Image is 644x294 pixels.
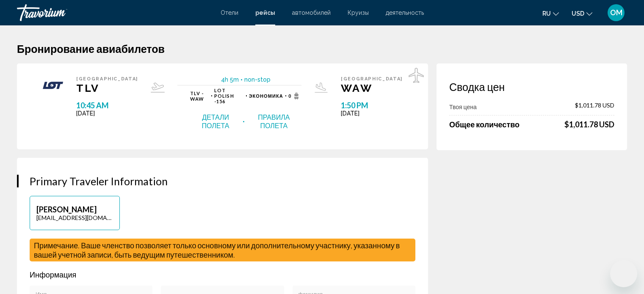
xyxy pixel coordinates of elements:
[244,76,271,83] span: non-stop
[76,110,138,117] span: [DATE]
[34,241,400,259] span: Примечание. Ваше членство позволяет только основному или дополнительному участнику, указанному в ...
[17,42,627,55] h1: Бронирование авиабилетов
[449,103,477,110] span: Твоя цена
[30,196,120,230] button: [PERSON_NAME][EMAIL_ADDRESS][DOMAIN_NAME]
[572,7,592,19] button: Change currency
[214,88,234,104] span: LOT Polish -
[214,88,244,104] span: 156
[246,113,301,130] button: Правила полета
[255,9,275,16] a: рейсы
[348,9,369,16] a: Круизы
[610,260,637,287] iframe: Кнопка запуска окна обмена сообщениями
[249,93,283,99] span: Экономика
[572,10,584,17] span: USD
[341,76,403,82] span: [GEOGRAPHIC_DATA]
[190,113,241,130] button: Детали полета
[30,175,168,187] span: Primary Traveler Information
[36,214,113,221] p: [EMAIL_ADDRESS][DOMAIN_NAME]
[341,101,403,110] span: 1:50 PM
[449,80,614,93] h3: Сводка цен
[30,270,415,279] p: Информация
[341,82,403,94] span: WAW
[575,102,614,111] span: $1,011.78 USD
[221,76,239,83] span: 4h 5m
[386,9,424,16] a: деятельность
[76,82,138,94] span: TLV
[76,76,138,82] span: [GEOGRAPHIC_DATA]
[564,120,614,129] div: $1,011.78 USD
[288,93,301,99] span: 0
[542,10,551,17] span: ru
[341,110,403,117] span: [DATE]
[76,101,138,110] span: 10:45 AM
[36,205,113,214] p: [PERSON_NAME]
[292,9,331,16] a: автомобилей
[17,4,212,21] a: Travorium
[190,91,209,102] span: TLV - WAW
[221,9,238,16] a: Отели
[542,7,559,19] button: Change language
[610,8,622,17] span: OM
[449,120,520,129] span: Общее количество
[605,4,627,22] button: User Menu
